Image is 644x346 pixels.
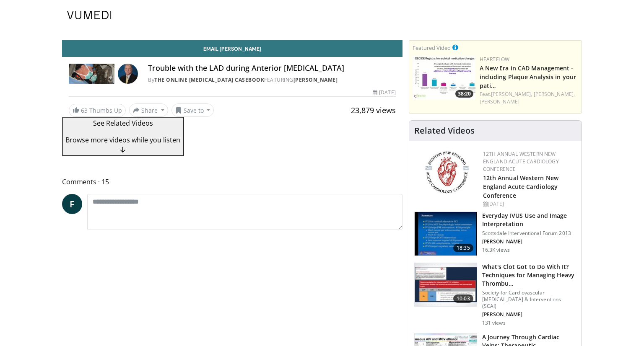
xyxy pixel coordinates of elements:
[148,76,396,84] div: By FEATURING
[62,117,184,156] button: See Related Videos Browse more videos while you listen
[171,103,214,117] button: Save to
[480,98,519,105] a: [PERSON_NAME]
[455,90,473,98] span: 38:20
[414,126,475,136] h4: Related Videos
[415,263,477,307] img: 9bafbb38-b40d-4e9d-b4cb-9682372bf72c.150x105_q85_crop-smart_upscale.jpg
[482,263,576,288] h3: What's Clot Got to Do With It? Techniques for Managing Heavy Thrombus Burden
[453,294,473,303] span: 10:03
[293,76,338,83] a: [PERSON_NAME]
[482,212,576,228] h3: Everyday IVUS Use and Image Interpretation
[414,263,576,326] a: 10:03 What's Clot Got to Do With It? Techniques for Managing Heavy Thrombu… Society for Cardiovas...
[413,44,451,52] small: Featured Video
[491,90,532,98] a: [PERSON_NAME],
[414,212,576,256] a: 18:35 Everyday IVUS Use and Image Interpretation Scottsdale Interventional Forum 2013 [PERSON_NAM...
[424,150,470,194] img: 0954f259-7907-4053-a817-32a96463ecc8.png.150x105_q85_autocrop_double_scale_upscale_version-0.2.png
[480,90,578,106] div: Feat.
[482,238,576,245] p: John Hodgson
[483,174,558,199] a: 12th Annual Western New England Acute Cardiology Conference
[62,40,402,57] a: Email [PERSON_NAME]
[351,105,396,115] span: 23,879 views
[69,104,126,117] a: 63 Thumbs Up
[415,212,477,256] img: dTBemQywLidgNXR34xMDoxOjA4MTsiGN.150x105_q85_crop-smart_upscale.jpg
[65,135,180,145] span: Browse more videos while you listen
[482,320,506,326] p: 131 views
[534,90,575,98] a: [PERSON_NAME],
[483,150,559,173] a: 12th Annual Western New England Acute Cardiology Conference
[413,56,475,100] img: 738d0e2d-290f-4d89-8861-908fb8b721dc.150x105_q85_crop-smart_upscale.jpg
[480,63,578,90] h3: A New Era in CAD Management - including Plaque Analysis in your patient care
[62,176,402,187] span: Comments 15
[373,89,395,96] div: [DATE]
[482,247,510,253] p: 16.3K views
[483,200,575,208] div: [DATE]
[453,244,473,252] span: 18:35
[482,289,576,310] p: Society for Cardiovascular [MEDICAL_DATA] & Interventions (SCAI)
[67,11,112,19] img: VuMedi Logo
[81,106,88,114] span: 63
[154,76,264,83] a: The Online [MEDICAL_DATA] Casebook
[148,64,396,73] h4: Trouble with the LAD during Anterior [MEDICAL_DATA]
[69,64,114,84] img: The Online Cardiac Catheterization Casebook
[129,103,168,117] button: Share
[65,118,180,128] p: See Related Videos
[480,56,510,63] a: Heartflow
[62,194,82,214] a: F
[413,56,475,100] a: 38:20
[118,64,138,84] img: Avatar
[482,311,576,318] p: Mitul Patel
[480,64,576,90] a: A New Era in CAD Management - including Plaque Analysis in your pati…
[452,43,458,52] a: This is paid for by Heartflow
[482,230,576,237] p: Scottsdale Interventional Forum 2013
